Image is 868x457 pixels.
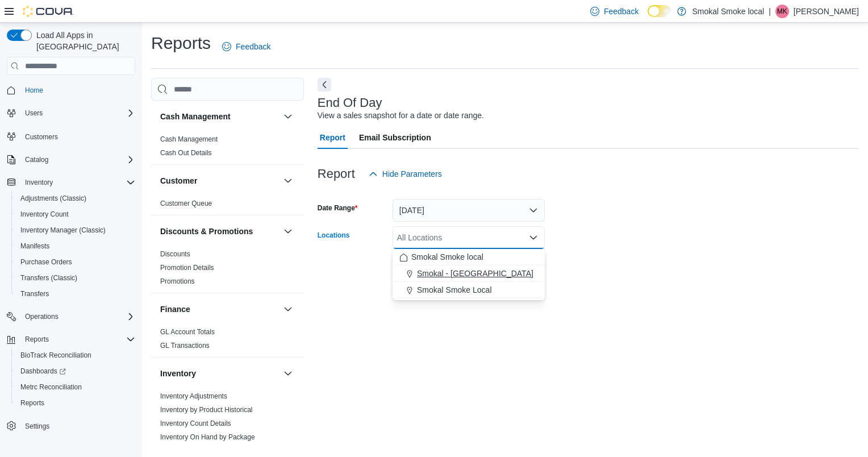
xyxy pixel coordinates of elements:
[20,289,49,298] span: Transfers
[16,364,135,378] span: Dashboards
[20,153,53,167] button: Catalog
[281,302,295,316] button: Finance
[2,152,140,168] button: Catalog
[218,35,275,58] a: Feedback
[11,363,140,379] a: Dashboards
[393,199,545,222] button: [DATE]
[16,207,135,221] span: Inventory Count
[160,405,253,414] span: Inventory by Product Historical
[2,331,140,347] button: Reports
[281,367,295,380] button: Inventory
[648,17,648,18] span: Dark Mode
[151,247,304,293] div: Discounts & Promotions
[2,309,140,325] button: Operations
[160,226,279,237] button: Discounts & Promotions
[359,126,431,149] span: Email Subscription
[16,271,82,285] a: Transfers (Classic)
[769,5,771,18] p: |
[16,192,91,205] a: Adjustments (Classic)
[393,265,545,282] button: Smokal - [GEOGRAPHIC_DATA]
[160,199,212,208] span: Customer Queue
[11,206,140,222] button: Inventory Count
[20,153,135,167] span: Catalog
[160,419,231,428] span: Inventory Count Details
[25,312,59,321] span: Operations
[11,395,140,411] button: Reports
[20,257,72,267] span: Purchase Orders
[604,6,639,17] span: Feedback
[160,277,195,285] a: Promotions
[281,110,295,123] button: Cash Management
[151,197,304,215] div: Customer
[393,249,545,298] div: Choose from the following options
[20,419,54,433] a: Settings
[25,132,58,142] span: Customers
[393,249,545,265] button: Smokal Smoke local
[160,226,253,237] h3: Discounts & Promotions
[160,327,215,336] span: GL Account Totals
[151,32,211,55] h1: Reports
[160,263,214,272] span: Promotion Details
[16,396,135,410] span: Reports
[160,342,210,350] a: GL Transactions
[20,383,82,392] span: Metrc Reconciliation
[20,333,135,346] span: Reports
[318,96,382,110] h3: End Of Day
[160,250,190,259] span: Discounts
[25,335,49,344] span: Reports
[25,86,43,95] span: Home
[417,268,533,279] span: Smokal - [GEOGRAPHIC_DATA]
[160,368,196,379] h3: Inventory
[20,226,106,235] span: Inventory Manager (Classic)
[20,310,135,323] span: Operations
[2,105,140,121] button: Users
[20,130,62,144] a: Customers
[20,106,47,120] button: Users
[25,422,49,431] span: Settings
[20,176,135,189] span: Inventory
[20,129,135,143] span: Customers
[32,30,135,52] span: Load All Apps in [GEOGRAPHIC_DATA]
[160,419,231,427] a: Inventory Count Details
[20,83,135,97] span: Home
[382,168,442,180] span: Hide Parameters
[16,287,135,301] span: Transfers
[417,284,492,296] span: Smokal Smoke Local
[364,163,446,185] button: Hide Parameters
[393,282,545,298] button: Smokal Smoke Local
[11,238,140,254] button: Manifests
[160,368,279,379] button: Inventory
[160,135,218,143] a: Cash Management
[160,433,255,441] a: Inventory On Hand by Package
[318,167,355,181] h3: Report
[529,233,538,242] button: Close list of options
[16,348,96,362] a: BioTrack Reconciliation
[160,277,195,286] span: Promotions
[16,396,49,410] a: Reports
[16,223,110,237] a: Inventory Manager (Classic)
[160,304,279,315] button: Finance
[23,6,74,17] img: Cova
[16,287,53,301] a: Transfers
[775,5,789,18] div: Mike Kennedy
[151,132,304,164] div: Cash Management
[16,380,86,394] a: Metrc Reconciliation
[160,328,215,336] a: GL Account Totals
[25,109,43,118] span: Users
[160,304,190,315] h3: Finance
[236,41,270,52] span: Feedback
[20,419,135,433] span: Settings
[20,273,77,282] span: Transfers (Classic)
[11,222,140,238] button: Inventory Manager (Classic)
[2,82,140,98] button: Home
[20,84,48,97] a: Home
[11,190,140,206] button: Adjustments (Classic)
[20,194,86,203] span: Adjustments (Classic)
[2,175,140,190] button: Inventory
[794,5,859,18] p: [PERSON_NAME]
[20,242,49,251] span: Manifests
[160,433,255,442] span: Inventory On Hand by Package
[281,174,295,188] button: Customer
[16,271,135,285] span: Transfers (Classic)
[160,392,227,400] a: Inventory Adjustments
